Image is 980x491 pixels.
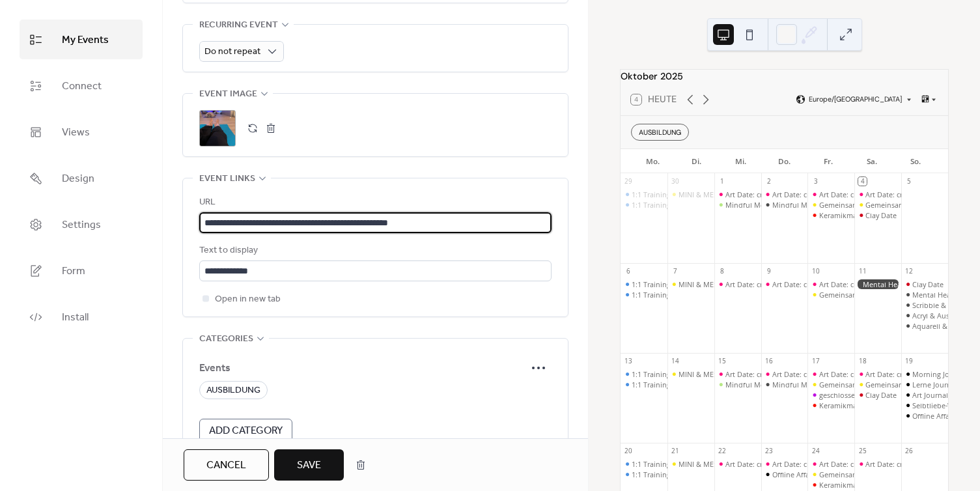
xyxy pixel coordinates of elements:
[901,380,948,389] div: Lerne Journaling: Schreiben, das dich verändert
[62,169,94,189] span: Design
[807,189,854,199] div: Art Date: create & celebrate yourself
[901,390,948,400] div: Art Journaling Workshop
[761,279,808,289] div: Art Date: create & celebrate yourself
[865,390,897,400] div: Clay Date
[807,380,854,389] div: Gemeinsam stark: Kreativzeit für Kind & Eltern
[667,459,714,469] div: MINI & ME: Dein Moment mit Baby
[718,267,727,276] div: 8
[807,290,854,300] div: Gemeinsam stark: Kreativzeit für Kind & Eltern
[621,380,667,389] div: 1:1 Training mit Caterina (digital oder 5020 Salzburg)
[274,449,344,481] button: Save
[811,177,820,186] div: 3
[761,200,808,210] div: Mindful Morning
[206,458,246,473] span: Cancel
[621,189,667,199] div: 1:1 Training mit Caterina (digital oder 5020 Salzburg)
[850,149,893,174] div: Sa.
[679,369,795,379] div: MINI & ME: Dein Moment mit Baby
[858,267,867,276] div: 11
[632,470,877,479] div: 1:1 Training mit [PERSON_NAME] (digital oder 5020 [GEOGRAPHIC_DATA])
[901,369,948,379] div: Morning Journaling Class: Dein Wochenrückblick
[714,279,761,289] div: Art Date: create & celebrate yourself
[184,449,269,481] a: Cancel
[199,171,255,187] span: Event links
[807,400,854,410] div: Keramikmalerei: Gestalte deinen Selbstliebe-Anker
[632,290,877,300] div: 1:1 Training mit [PERSON_NAME] (digital oder 5020 [GEOGRAPHIC_DATA])
[199,195,549,210] div: URL
[675,149,718,174] div: Di.
[904,177,914,186] div: 5
[854,189,901,199] div: Art Date: create & celebrate yourself
[621,279,667,289] div: 1:1 Training mit Caterina (digital oder 5020 Salzburg)
[199,331,253,347] span: Categories
[865,210,897,220] div: Clay Date
[20,66,143,105] a: Connect
[854,200,901,210] div: Gemeinsam stark: Kreativzeit für Kind & Eltern
[667,189,714,199] div: MINI & ME: Dein Moment mit Baby
[719,149,763,174] div: Mi.
[912,279,944,289] div: Clay Date
[20,158,143,198] a: Design
[679,279,795,289] div: MINI & ME: Dein Moment mit Baby
[725,200,930,210] div: Mindful Moves – Achtsame Körperübungen für mehr Balance
[621,470,667,479] div: 1:1 Training mit Caterina (digital oder 5020 Salzburg)
[761,459,808,469] div: Art Date: create & celebrate yourself
[772,380,830,389] div: Mindful Morning
[718,177,727,186] div: 1
[761,470,808,479] div: Offline Affairs
[854,380,901,389] div: Gemeinsam stark: Kreativzeit für Kind & Eltern
[901,290,948,300] div: Mental Health Sunday: Vom Konsumieren ins Kreieren
[854,459,901,469] div: Art Date: create & celebrate yourself
[764,177,774,186] div: 2
[714,200,761,210] div: Mindful Moves – Achtsame Körperübungen für mehr Balance
[858,177,867,186] div: 4
[772,369,892,379] div: Art Date: create & celebrate yourself
[62,30,109,50] span: My Events
[854,279,901,289] div: Mental Health Gym-Day
[62,261,85,281] span: Form
[807,480,854,490] div: Keramikmalerei: Gestalte deinen Selbstliebe-Anker
[679,189,795,199] div: MINI & ME: Dein Moment mit Baby
[199,243,549,259] div: Text to display
[912,411,957,421] div: Offline Affairs
[725,279,845,289] div: Art Date: create & celebrate yourself
[772,200,830,210] div: Mindful Morning
[772,279,892,289] div: Art Date: create & celebrate yourself
[725,369,845,379] div: Art Date: create & celebrate yourself
[806,149,850,174] div: Fr.
[215,292,281,307] span: Open in new tab
[761,369,808,379] div: Art Date: create & celebrate yourself
[631,124,689,141] div: AUSBILDUNG
[858,357,867,366] div: 18
[904,267,914,276] div: 12
[671,357,680,366] div: 14
[901,300,948,310] div: Scribble & Befreiung: Mental Health Weekend
[199,87,257,102] span: Event image
[819,470,973,479] div: Gemeinsam stark: Kreativzeit für Kind & Eltern
[854,210,901,220] div: Clay Date
[62,76,102,96] span: Connect
[667,279,714,289] div: MINI & ME: Dein Moment mit Baby
[761,189,808,199] div: Art Date: create & celebrate yourself
[772,459,892,469] div: Art Date: create & celebrate yourself
[714,459,761,469] div: Art Date: create & celebrate yourself
[199,18,278,33] span: Recurring event
[20,20,143,59] a: My Events
[62,122,90,143] span: Views
[725,189,845,199] div: Art Date: create & celebrate yourself
[62,307,89,328] span: Install
[199,361,525,376] span: Events
[20,251,143,290] a: Form
[807,210,854,220] div: Keramikmalerei: Gestalte deinen Selbstliebe-Anker
[667,369,714,379] div: MINI & ME: Dein Moment mit Baby
[811,357,820,366] div: 17
[901,311,948,320] div: Acryl & Ausdruck: Mental Health Weekend
[809,96,902,104] span: Europe/[GEOGRAPHIC_DATA]
[621,290,667,300] div: 1:1 Training mit Caterina (digital oder 5020 Salzburg)
[858,447,867,456] div: 25
[679,459,795,469] div: MINI & ME: Dein Moment mit Baby
[632,380,877,389] div: 1:1 Training mit [PERSON_NAME] (digital oder 5020 [GEOGRAPHIC_DATA])
[904,357,914,366] div: 19
[854,390,901,400] div: Clay Date
[819,189,939,199] div: Art Date: create & celebrate yourself
[671,177,680,186] div: 30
